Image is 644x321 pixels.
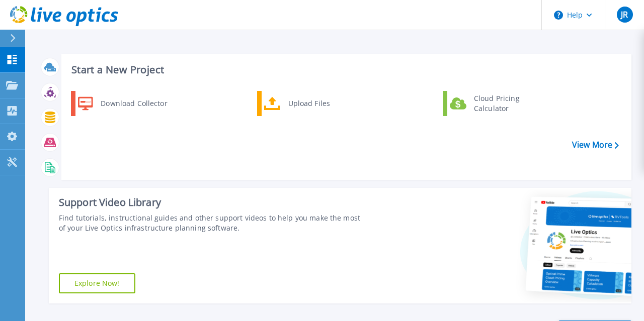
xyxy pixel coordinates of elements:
[71,64,618,75] h3: Start a New Project
[71,91,174,116] a: Download Collector
[96,93,172,114] div: Download Collector
[469,93,543,114] div: Cloud Pricing Calculator
[283,93,358,114] div: Upload Files
[59,196,362,209] div: Support Video Library
[443,91,546,116] a: Cloud Pricing Calculator
[621,11,628,19] span: JR
[59,213,362,233] div: Find tutorials, instructional guides and other support videos to help you make the most of your L...
[257,91,360,116] a: Upload Files
[572,140,619,150] a: View More
[59,273,135,293] a: Explore Now!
